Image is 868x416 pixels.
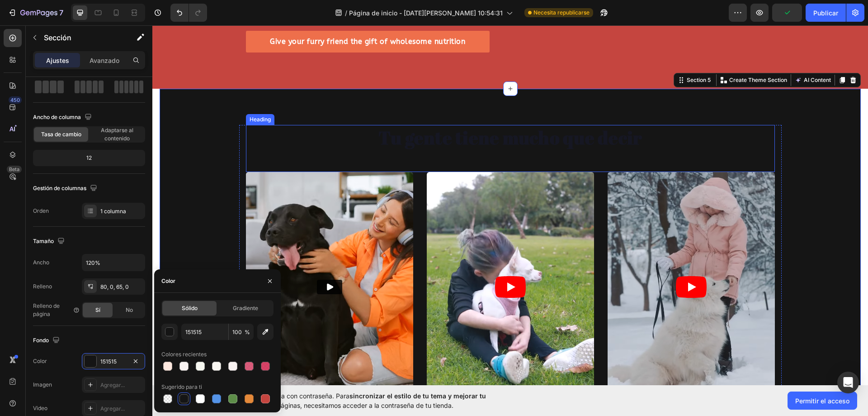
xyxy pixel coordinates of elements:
[10,97,20,103] font: 450
[152,25,868,385] iframe: Área de diseño
[100,358,117,365] font: 151515
[246,402,453,409] font: al diseñar páginas, necesitamos acceder a la contraseña de tu tienda.
[33,283,52,290] font: Relleno
[788,392,857,410] button: Permitir el acceso
[524,251,554,273] button: Play
[44,33,71,42] font: Sección
[41,131,81,138] font: Tasa de cambio
[837,372,859,393] div: Abrir Intercom Messenger
[33,405,47,411] font: Video
[795,397,849,405] font: Permitir el acceso
[9,166,19,172] font: Beta
[533,51,560,59] div: Section 5
[44,32,118,43] p: Sección
[345,9,347,17] font: /
[82,254,145,271] input: Auto
[100,208,126,215] font: 1 columna
[806,4,846,22] button: Publicar
[813,9,838,17] font: Publicar
[33,302,60,317] font: Relleno de página
[170,4,207,22] div: Deshacer/Rehacer
[33,337,49,344] font: Fondo
[349,9,503,17] font: Página de inicio - [DATE][PERSON_NAME] 10:54:31
[46,57,69,64] font: Ajustes
[59,8,63,17] font: 7
[165,254,190,269] button: Play
[577,51,635,59] p: Create Theme Section
[343,251,373,273] button: Play
[95,306,100,313] font: Sí
[86,154,92,161] font: 12
[233,305,258,311] font: Gradiente
[181,324,228,340] input: Por ejemplo: FFFFFF
[33,185,86,191] font: Gestión de columnas
[33,358,47,364] font: Color
[94,147,261,376] img: Alt image
[182,305,198,311] font: Sólido
[33,238,54,244] font: Tamaño
[33,114,81,120] font: Ancho de columna
[33,259,49,266] font: Ancho
[245,329,250,335] font: %
[100,405,125,412] font: Agregar...
[641,49,680,60] button: AI Content
[161,351,207,358] font: Colores recientes
[90,57,119,64] font: Avanzado
[100,382,125,388] font: Agregar...
[533,9,590,16] font: Necesita republicarse
[126,306,133,313] font: No
[101,127,133,142] font: Adaptarse al contenido
[4,4,67,22] button: 7
[161,383,202,390] font: Sugerido para ti
[100,283,129,290] font: 80, 0, 65, 0
[33,381,52,388] font: Imagen
[161,277,175,284] font: Color
[33,207,49,214] font: Orden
